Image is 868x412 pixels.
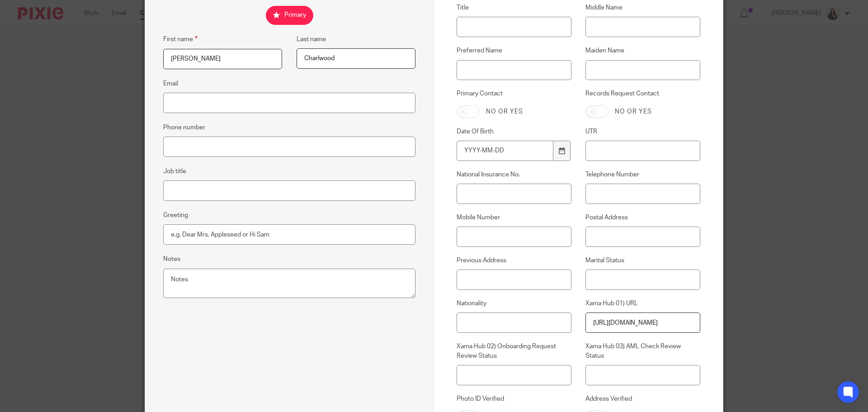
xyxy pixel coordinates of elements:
label: Xama Hub 01) URL [585,299,700,308]
label: Email [163,79,178,88]
label: Records Request Contact [585,89,700,98]
label: Nationality [457,299,571,308]
input: e.g. Dear Mrs. Appleseed or Hi Sam [163,224,415,245]
label: Preferred Name [457,46,571,55]
label: UTR [585,127,700,136]
input: YYYY-MM-DD [457,141,553,161]
label: Photo ID Verified [457,394,571,403]
label: Marital Status [585,256,700,265]
label: Maiden Name [585,46,700,55]
label: Primary Contact [457,89,571,98]
label: Greeting [163,211,188,220]
label: Postal Address [585,213,700,222]
label: Address Verified [585,394,700,403]
label: National Insurance No. [457,170,571,179]
label: No or yes [615,107,652,116]
label: Notes [163,255,180,264]
label: No or yes [486,107,523,116]
label: Date Of Birth [457,127,571,136]
label: Telephone Number [585,170,700,179]
label: Mobile Number [457,213,571,222]
label: Xama Hub 03) AML Check Review Status [585,342,700,360]
label: Last name [297,35,326,44]
label: Middle Name [585,3,700,12]
label: First name [163,34,198,44]
label: Previous Address [457,256,571,265]
label: Xama Hub 02) Onboarding Request Review Status [457,342,571,360]
label: Title [457,3,571,12]
label: Phone number [163,123,205,132]
label: Job title [163,167,186,176]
